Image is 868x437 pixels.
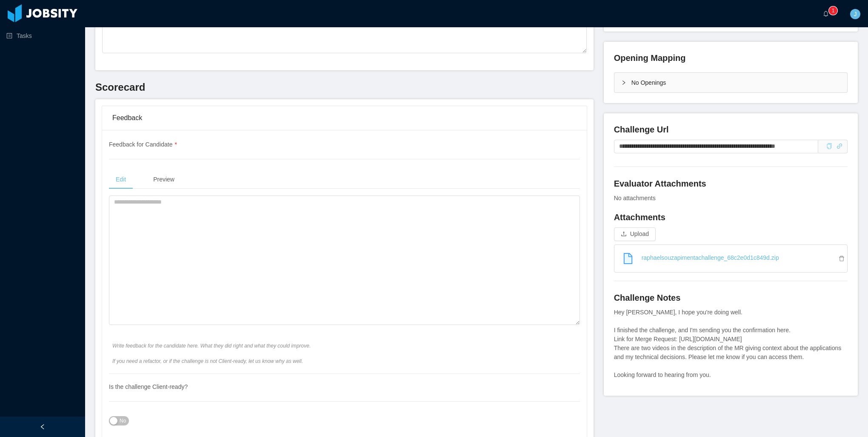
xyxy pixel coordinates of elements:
div: Copy [826,142,832,151]
a: raphaelsouzapimentachallenge_68c2e0d1c849d.zip [621,248,847,267]
a: Remove file [839,255,847,262]
i: icon: right [621,80,626,85]
span: J [854,9,857,19]
div: Hey [PERSON_NAME], I hope you're doing well. I finished the challenge, and I'm sending you the co... [614,308,848,379]
div: No attachments [614,194,848,203]
button: icon: uploadUpload [614,227,656,241]
h4: Attachments [614,211,848,223]
h4: Evaluator Attachments [614,178,848,190]
i: icon: file [622,253,634,264]
span: Feedback for Candidate [109,141,177,148]
p: 1 [832,6,835,15]
h4: Challenge Url [614,124,848,135]
a: icon: link [837,143,842,149]
div: Feedback [112,106,577,130]
span: Is the challenge Client-ready? [109,383,188,390]
span: icon: uploadUpload [614,230,656,237]
i: icon: delete [839,256,847,262]
div: Preview [146,170,181,189]
a: icon: profileTasks [6,27,78,44]
sup: 1 [829,6,837,15]
div: icon: rightNo Openings [614,73,847,92]
a: icon: file [618,248,638,269]
span: Write feedback for the candidate here. What they did right and what they could improve. If you ne... [112,342,517,365]
i: icon: copy [826,143,832,149]
h4: Challenge Notes [614,292,848,304]
span: No [120,417,126,425]
i: icon: bell [823,11,829,17]
div: Edit [109,170,133,189]
h4: Opening Mapping [614,52,686,64]
h3: Scorecard [95,80,594,94]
